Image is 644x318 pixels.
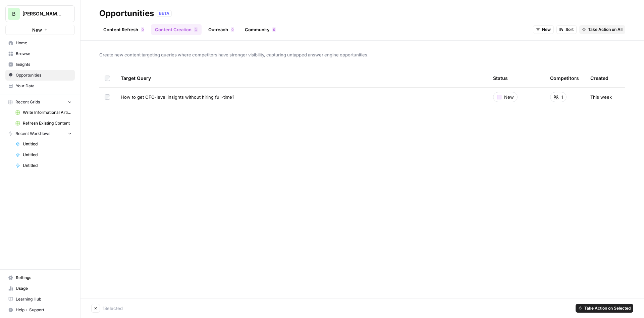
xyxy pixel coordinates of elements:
[195,27,197,32] span: 1
[12,149,75,160] a: Untitled
[15,99,40,105] span: Recent Grids
[566,27,574,33] span: Sort
[590,69,608,87] div: Created
[5,70,75,81] a: Opportunities
[493,69,508,87] div: Status
[12,160,75,171] a: Untitled
[504,94,514,100] span: New
[16,285,72,291] span: Usage
[121,69,482,87] div: Target Query
[5,272,75,283] a: Settings
[12,139,75,149] a: Untitled
[103,305,573,312] div: 1 Selected
[16,83,72,89] span: Your Data
[5,81,75,91] a: Your Data
[5,48,75,59] a: Browse
[5,59,75,70] a: Insights
[5,129,75,139] button: Recent Workflows
[556,25,577,34] button: Sort
[5,97,75,107] button: Recent Grids
[23,163,72,169] span: Untitled
[15,131,50,137] span: Recent Workflows
[550,69,579,87] div: Competitors
[157,10,172,17] div: BETA
[5,38,75,48] a: Home
[32,27,42,33] span: New
[579,25,625,34] button: Take Action on All
[542,27,551,33] span: New
[16,51,72,57] span: Browse
[99,8,154,19] div: Opportunities
[141,27,144,32] div: 0
[590,94,612,100] span: This week
[533,25,554,34] button: New
[23,120,72,126] span: Refresh Existing Content
[241,24,280,35] a: Community0
[151,24,202,35] a: Content Creation1
[5,5,75,22] button: Workspace: Bennett Financials
[12,118,75,129] a: Refresh Existing Content
[584,305,631,311] span: Take Action on Selected
[5,294,75,305] a: Learning Hub
[194,27,198,32] div: 1
[16,61,72,67] span: Insights
[12,107,75,118] a: Write Informational Article (1)
[576,304,633,313] button: Take Action on Selected
[273,27,275,32] span: 0
[5,283,75,294] a: Usage
[231,27,233,32] span: 0
[16,72,72,78] span: Opportunities
[22,10,63,17] span: [PERSON_NAME] Financials
[99,51,625,58] span: Create new content targeting queries where competitors have stronger visibility, capturing untapp...
[99,24,148,35] a: Content Refresh0
[231,27,234,32] div: 0
[23,152,72,158] span: Untitled
[204,24,238,35] a: Outreach0
[121,94,234,100] span: How to get CFO-level insights without hiring full-time?
[16,40,72,46] span: Home
[588,27,623,33] span: Take Action on All
[16,296,72,302] span: Learning Hub
[272,27,276,32] div: 0
[561,94,563,100] span: 1
[16,307,72,313] span: Help + Support
[5,25,75,35] button: New
[23,141,72,147] span: Untitled
[16,275,72,281] span: Settings
[23,109,72,116] span: Write Informational Article (1)
[5,305,75,315] button: Help + Support
[142,27,144,32] span: 0
[12,10,15,18] span: B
